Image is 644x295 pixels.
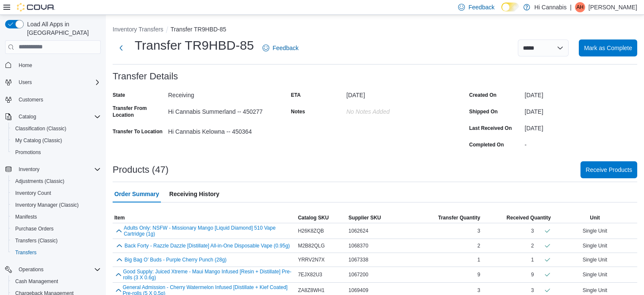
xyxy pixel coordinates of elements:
span: Catalog [15,112,101,122]
span: Catalog [19,113,36,120]
span: Item [114,214,125,221]
button: Promotions [8,146,104,158]
span: Users [19,79,32,86]
span: 1 [477,256,480,263]
div: 2 [531,242,534,249]
button: Adults Only: NSFW - Missionary Mango [Liquid Diamond] 510 Vape Cartridge (1g) [124,225,294,237]
p: Hi Cannabis [534,2,567,12]
span: Home [19,62,32,69]
span: Purchase Orders [15,225,54,232]
button: Customers [2,93,104,106]
button: Catalog [15,112,39,122]
span: Classification (Classic) [15,125,66,132]
span: Load All Apps in [GEOGRAPHIC_DATA] [24,20,101,37]
span: Receive Products [586,166,632,174]
span: Inventory [15,164,101,174]
span: Cash Management [12,276,101,287]
span: Unit [590,214,600,221]
nav: An example of EuiBreadcrumbs [113,25,637,35]
a: Inventory Manager (Classic) [12,200,82,210]
button: Transfers [8,247,104,258]
button: Classification (Classic) [8,123,104,135]
button: Inventory [2,163,104,175]
div: 9 [531,271,534,278]
h3: Transfer Details [113,71,178,81]
button: Adjustments (Classic) [8,175,104,187]
label: Transfer To Location [113,128,163,135]
a: Feedback [259,39,302,56]
div: 1 [531,256,534,263]
div: 3 [531,287,534,294]
span: Cash Management [15,278,58,285]
span: 1062624 [348,228,368,234]
span: Catalog SKU [298,214,329,221]
span: Feedback [468,3,494,11]
span: Operations [15,264,101,275]
label: State [113,92,125,98]
button: Home [2,59,104,71]
div: - [525,138,637,148]
span: Classification (Classic) [12,124,101,134]
span: H26K8ZQB [298,228,324,234]
span: M2B82QLG [298,242,325,249]
span: 1069409 [348,287,368,294]
a: Transfers (Classic) [12,236,61,246]
span: Transfers [12,247,101,258]
div: Amy Houle [575,2,585,12]
span: Order Summary [114,185,159,202]
a: My Catalog (Classic) [12,135,66,146]
span: 1067200 [348,271,368,278]
a: Promotions [12,147,44,157]
span: 1067338 [348,256,368,263]
button: Back Forty - Razzle Dazzle [Distillate] All-in-One Disposable Vape (0.95g) [124,243,290,249]
div: [DATE] [346,88,459,98]
span: 7EJX82U3 [298,271,322,278]
button: Next [113,39,130,56]
label: ETA [291,92,301,98]
button: Item [113,213,296,223]
div: Single Unit [553,226,637,236]
button: Users [2,76,104,88]
span: Promotions [12,147,101,157]
label: Transfer From Location [113,105,165,118]
span: My Catalog (Classic) [12,135,101,146]
button: Catalog SKU [296,213,347,223]
button: Cash Management [8,275,104,287]
span: Inventory Count [12,188,101,198]
span: 3 [477,228,480,234]
button: Operations [2,264,104,275]
button: Purchase Orders [8,223,104,235]
a: Inventory Count [12,188,55,198]
span: Adjustments (Classic) [12,176,101,186]
a: Classification (Classic) [12,124,70,134]
span: AH [577,2,584,12]
a: Home [15,60,36,70]
span: Mark as Complete [584,44,632,52]
h1: Transfer TR9HBD-85 [135,37,254,54]
a: Manifests [12,212,40,222]
label: Created On [469,92,497,98]
span: Receiving History [169,185,219,202]
span: YRRV2N7X [298,256,325,263]
span: Operations [19,266,44,273]
label: Last Received On [469,125,512,132]
a: Transfers [12,247,40,258]
span: Transfers (Classic) [12,236,101,246]
button: Catalog [2,111,104,123]
div: [DATE] [525,121,637,132]
button: Mark as Complete [579,39,637,56]
div: [DATE] [525,105,637,115]
span: Customers [15,94,101,105]
span: 3 [477,287,480,294]
span: Adjustments (Classic) [15,178,64,185]
div: Hi Cannabis Summerland -- 450277 [168,105,281,115]
input: Dark Mode [501,3,519,11]
span: Customers [19,96,43,103]
span: Transfers (Classic) [15,237,58,244]
button: Unit [553,213,637,223]
span: Inventory Count [15,190,51,197]
label: Completed On [469,141,504,148]
button: Received Quantity [482,213,553,223]
div: Single Unit [553,241,637,251]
